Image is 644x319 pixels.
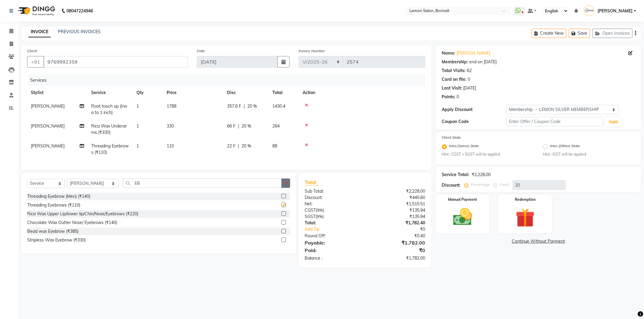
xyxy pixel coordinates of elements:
div: end on [DATE] [469,59,497,65]
input: Search or Scan [123,178,282,188]
th: Price [163,86,223,99]
label: Fixed [500,182,509,187]
span: | [238,123,239,129]
span: 20 % [242,143,251,149]
div: ₹135.94 [365,207,430,213]
span: Rica Wax Underarms (₹330) [91,123,127,135]
div: ₹0.40 [365,233,430,239]
div: Bead wax Eyebrow (₹385) [27,228,78,235]
span: [PERSON_NAME] [31,103,65,109]
div: ₹1,510.51 [365,201,430,207]
img: _gift.svg [510,206,541,230]
div: Name: [442,50,456,56]
img: Jyoti Vyas [584,5,594,16]
span: 330 [167,123,174,129]
span: 22 F [227,143,235,149]
div: Coupon Code [442,118,506,125]
div: ₹1,782.00 [365,239,430,246]
span: 110 [167,143,174,149]
div: Discount: [442,182,461,188]
img: _cash.svg [447,206,478,228]
span: 20 % [247,103,257,109]
div: ( ) [300,207,365,213]
span: [PERSON_NAME] [31,143,65,149]
div: Membership: [442,59,468,65]
label: Inter (Other) State [550,143,580,150]
label: Percentage [471,182,491,187]
span: CGST [305,207,316,213]
label: Date [197,48,205,54]
label: Redemption [515,197,536,202]
div: ₹0 [376,226,430,232]
span: 88 [272,143,277,149]
span: 9% [317,208,323,213]
button: Create New [532,29,566,38]
div: Round Off: [300,233,365,239]
span: [PERSON_NAME] [598,8,633,14]
span: 9% [317,214,322,219]
div: Threading Eyebrows (₹110) [27,202,80,208]
div: ₹2,228.00 [472,172,491,178]
div: 0 [457,94,459,100]
a: [PERSON_NAME] [457,50,491,56]
span: 264 [272,123,280,129]
label: Manual Payment [448,197,477,202]
div: Points: [442,94,456,100]
div: Chocolate Wax Outter Nose/ Eyebrows (₹140) [27,220,117,226]
th: Action [299,86,425,99]
button: Save [569,29,590,38]
span: 20 % [242,123,251,129]
span: | [238,143,239,149]
div: Services [28,75,430,86]
th: Stylist [27,86,88,99]
a: Add Tip [300,226,376,232]
span: Threading Eyebrows (₹110) [91,143,129,155]
div: Stripless Wax Eyebrow (₹330) [27,237,86,243]
div: Net: [300,201,365,207]
button: +91 [27,56,44,68]
span: 1 [136,143,139,149]
div: Sub Total: [300,188,365,194]
input: Search by Name/Mobile/Email/Code [43,56,188,68]
span: Total [305,179,319,185]
div: Paid: [300,247,365,254]
a: INVOICE [28,27,51,37]
div: Discount: [300,194,365,201]
span: [PERSON_NAME] [31,123,65,129]
div: ₹1,782.40 [365,220,430,226]
th: Service [88,86,133,99]
label: Client [27,48,37,54]
button: Apply [605,117,622,126]
label: Client State [442,135,461,140]
span: 1 [136,103,139,109]
span: 1 [136,123,139,129]
span: 357.6 F [227,103,241,109]
span: SGST [305,214,316,219]
div: ( ) [300,213,365,220]
b: 08047224946 [66,2,93,19]
div: Last Visit: [442,85,462,91]
div: ₹1,782.00 [365,255,430,261]
span: 66 F [227,123,235,129]
div: [DATE] [463,85,476,91]
div: ₹135.94 [365,213,430,220]
a: PREVIOUS INVOICES [58,29,101,34]
span: Root touch up (Inoa to 1 inch) [91,103,127,115]
span: 1788 [167,103,176,109]
span: | [244,103,245,109]
img: logo [15,2,57,19]
div: Rica Wax Upper Lip/lower lip/Chin/Nose/Eyebrows (₹220) [27,211,138,217]
span: 1430.4 [272,103,285,109]
div: Card on file: [442,76,467,83]
div: ₹0 [365,247,430,254]
div: Payable: [300,239,365,246]
div: Apply Discount [442,106,506,113]
th: Disc [223,86,269,99]
a: Continue Without Payment [437,238,640,245]
div: Threading Eyebrow (Men) (₹140) [27,193,90,200]
div: ₹445.60 [365,194,430,201]
label: Invoice Number [299,48,325,54]
small: Hint : IGST will be applied [543,152,635,157]
th: Qty [133,86,163,99]
div: Service Total: [442,172,469,178]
